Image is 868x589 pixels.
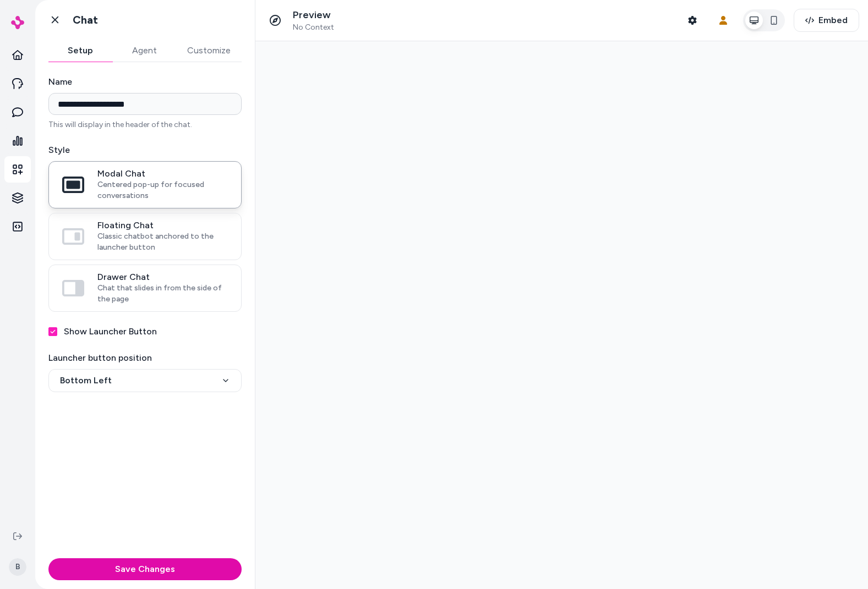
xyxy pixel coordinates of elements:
span: No Context [293,23,334,32]
span: Chat that slides in from the side of the page [97,283,228,305]
label: Show Launcher Button [64,325,157,338]
label: Name [48,75,242,89]
button: Save Changes [48,558,242,580]
span: Floating Chat [97,220,228,231]
p: This will display in the header of the chat. [48,119,242,130]
button: Embed [794,9,859,32]
span: Embed [818,14,848,27]
h1: Chat [73,13,98,27]
label: Launcher button position [48,351,242,365]
span: Centered pop-up for focused conversations [97,179,228,201]
button: Customize [176,40,242,62]
button: B [7,549,29,585]
button: Setup [48,40,112,62]
img: alby Logo [11,16,24,29]
span: B [9,558,26,576]
span: Drawer Chat [97,272,228,283]
p: Preview [293,9,334,21]
span: Modal Chat [97,168,228,179]
button: Agent [112,40,176,62]
label: Style [48,144,242,157]
span: Classic chatbot anchored to the launcher button [97,231,228,253]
